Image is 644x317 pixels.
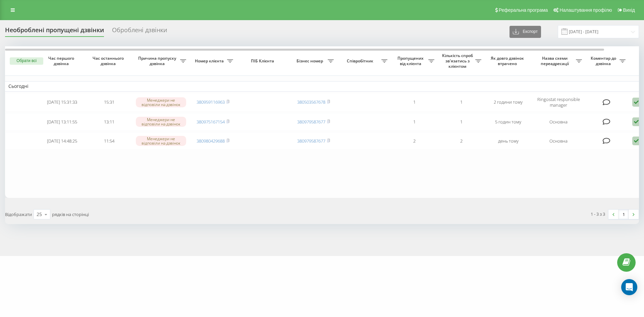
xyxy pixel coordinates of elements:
[52,211,89,217] span: рядків на сторінці
[39,93,86,112] td: [DATE] 15:31:33
[589,56,620,66] span: Коментар до дзвінка
[5,27,104,37] div: Необроблені пропущені дзвінки
[297,119,325,125] a: 380979587677
[391,132,438,150] td: 2
[86,113,132,131] td: 13:11
[438,113,485,131] td: 1
[485,132,532,150] td: день тому
[535,56,576,66] span: Назва схеми переадресації
[485,113,532,131] td: 5 годин тому
[485,93,532,112] td: 2 години тому
[5,211,32,217] span: Відображати
[91,56,127,66] span: Час останнього дзвінка
[37,211,42,218] div: 25
[242,58,284,64] span: ПІБ Клієнта
[44,56,80,66] span: Час першого дзвінка
[623,7,635,13] span: Вихід
[136,97,186,107] div: Менеджери не відповіли на дзвінок
[136,136,186,146] div: Менеджери не відповіли на дзвінок
[197,99,225,105] a: 380959116963
[532,93,585,112] td: Ringostat responsible manager
[532,132,585,150] td: Основна
[197,138,225,144] a: 380980429688
[86,132,132,150] td: 11:54
[438,93,485,112] td: 1
[532,113,585,131] td: Основна
[86,93,132,112] td: 15:31
[297,99,325,105] a: 380503567678
[621,279,637,295] div: Open Intercom Messenger
[193,58,227,64] span: Номер клієнта
[197,119,225,125] a: 380975167154
[39,132,86,150] td: [DATE] 14:48:25
[441,53,475,69] span: Кількість спроб зв'язатись з клієнтом
[297,138,325,144] a: 380979587677
[136,117,186,127] div: Менеджери не відповіли на дзвінок
[499,7,548,13] span: Реферальна програма
[509,26,541,38] button: Експорт
[394,56,428,66] span: Пропущених від клієнта
[10,57,43,65] button: Обрати всі
[391,93,438,112] td: 1
[438,132,485,150] td: 2
[39,113,86,131] td: [DATE] 13:11:55
[559,7,612,13] span: Налаштування профілю
[136,56,180,66] span: Причина пропуску дзвінка
[619,210,629,219] a: 1
[391,113,438,131] td: 1
[112,27,167,37] div: Оброблені дзвінки
[490,56,526,66] span: Як довго дзвінок втрачено
[340,58,381,64] span: Співробітник
[591,211,605,217] div: 1 - 3 з 3
[293,58,328,64] span: Бізнес номер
